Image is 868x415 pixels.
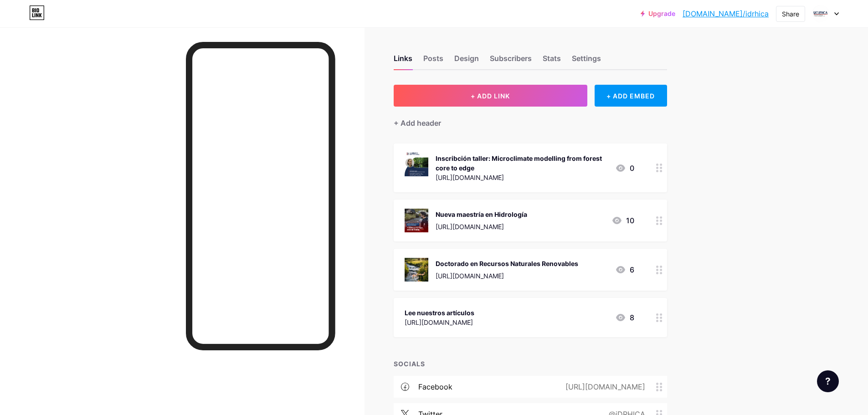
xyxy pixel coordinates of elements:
button: + ADD LINK [394,85,587,107]
div: 0 [615,163,634,174]
div: 6 [615,264,634,275]
img: Inscribción taller: Microclimate modelling from forest core to edge [405,153,428,176]
span: + ADD LINK [471,92,510,100]
div: Settings [572,53,601,69]
img: Nueva maestría en Hidrología [405,209,428,232]
div: Nueva maestría en Hidrología [436,210,527,219]
img: idrhica [812,5,829,22]
div: Share [782,9,799,19]
div: [URL][DOMAIN_NAME] [436,271,578,281]
div: [URL][DOMAIN_NAME] [551,381,656,392]
a: [DOMAIN_NAME]/idrhica [683,8,769,19]
div: + Add header [394,118,441,128]
div: [URL][DOMAIN_NAME] [436,222,527,231]
div: Stats [543,53,561,69]
div: facebook [418,381,452,392]
div: Links [394,53,412,69]
div: [URL][DOMAIN_NAME] [405,318,474,327]
div: + ADD EMBED [595,85,667,107]
div: Inscribción taller: Microclimate modelling from forest core to edge [436,154,608,173]
div: Doctorado en Recursos Naturales Renovables [436,259,578,268]
div: [URL][DOMAIN_NAME] [436,173,608,182]
div: SOCIALS [394,359,667,369]
div: 8 [615,312,634,323]
div: Lee nuestros artículos [405,308,474,318]
div: Subscribers [490,53,532,69]
a: Upgrade [641,10,675,17]
img: Doctorado en Recursos Naturales Renovables [405,258,428,282]
div: 10 [611,215,634,226]
div: Posts [423,53,443,69]
div: Design [454,53,479,69]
